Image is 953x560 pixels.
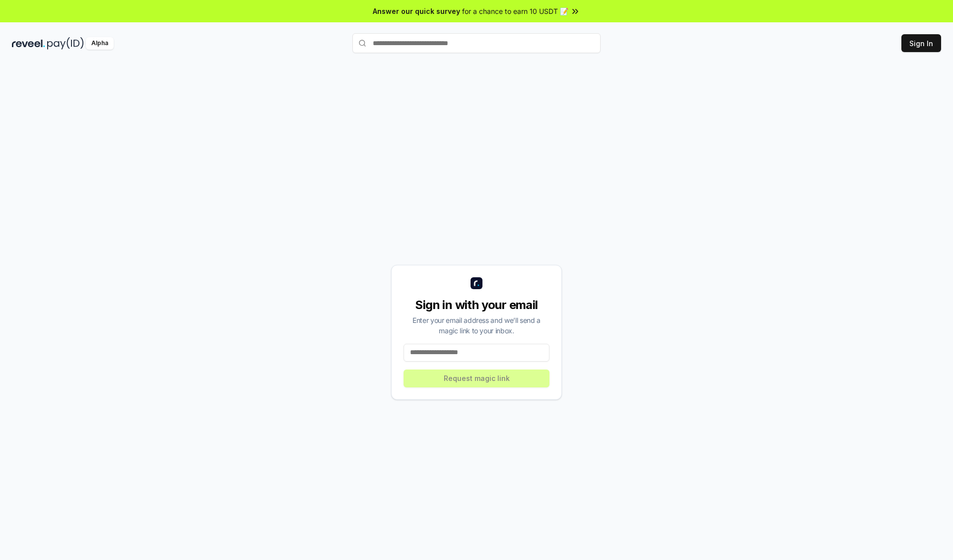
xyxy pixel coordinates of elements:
div: Sign in with your email [404,297,549,313]
img: logo_small [471,277,482,289]
img: reveel_dark [12,37,45,50]
span: for a chance to earn 10 USDT 📝 [462,6,568,16]
div: Enter your email address and we’ll send a magic link to your inbox. [404,315,549,336]
span: Answer our quick survey [373,6,460,16]
img: pay_id [47,37,84,50]
button: Sign In [901,34,941,52]
div: Alpha [86,37,114,50]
